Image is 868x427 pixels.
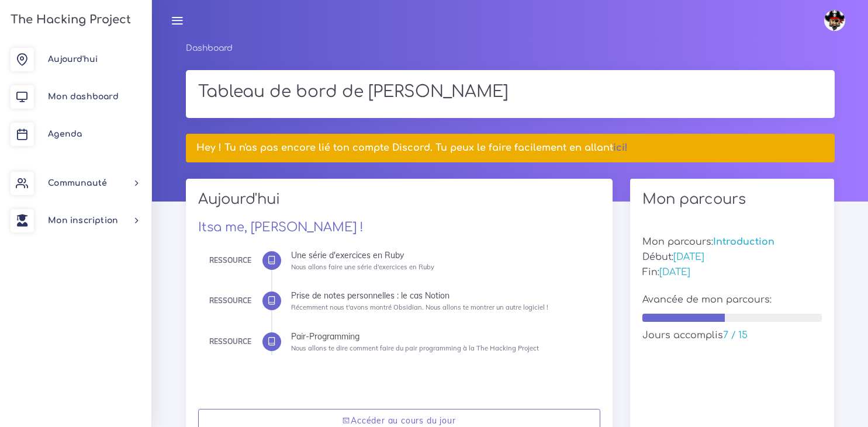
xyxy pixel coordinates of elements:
h5: Jours accomplis [642,330,822,341]
h1: Tableau de bord de [PERSON_NAME] [198,82,822,102]
a: Itsa me, [PERSON_NAME] ! [198,220,364,234]
div: Prise de notes personnelles : le cas Notion [291,291,592,300]
div: Une série d'exercices en Ruby [291,251,592,259]
div: Pair-Programming [291,332,592,341]
h2: Mon parcours [642,191,822,208]
h3: The Hacking Project [7,13,131,26]
h5: Début: [642,252,822,263]
span: Mon inscription [48,216,118,225]
a: ici! [613,143,628,153]
h5: Mon parcours: [642,237,822,248]
a: Dashboard [186,44,233,53]
span: Communauté [48,179,107,188]
div: Ressource [209,335,251,348]
small: Nous allons faire une série d'exercices en Ruby [291,263,434,271]
span: Mon dashboard [48,92,119,101]
span: [DATE] [659,267,690,277]
small: Récemment nous t'avons montré Obsidian. Nous allons te montrer un autre logiciel ! [291,303,548,311]
div: Ressource [209,294,251,307]
h5: Fin: [642,267,822,278]
h5: Avancée de mon parcours: [642,294,822,306]
img: avatar [824,10,845,31]
span: 7 / 15 [723,330,748,341]
small: Nous allons te dire comment faire du pair programming à la The Hacking Project [291,344,539,352]
span: [DATE] [673,252,704,262]
h5: Hey ! Tu n'as pas encore lié ton compte Discord. Tu peux le faire facilement en allant [196,143,824,154]
h2: Aujourd'hui [198,191,600,216]
span: Agenda [48,130,82,138]
div: Ressource [209,254,251,267]
span: Aujourd'hui [48,55,98,64]
span: Introduction [713,237,774,247]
